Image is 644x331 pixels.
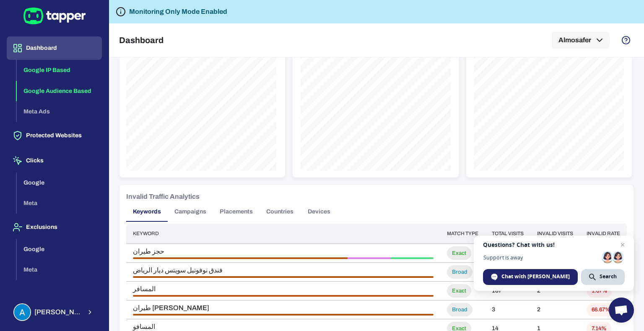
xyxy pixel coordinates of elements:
button: Campaigns [168,202,213,222]
button: Countries [260,202,300,222]
span: Broad [447,306,473,313]
th: Invalid visits [530,223,580,244]
button: Google [17,172,102,193]
span: [PERSON_NAME] Shaik [34,308,81,316]
div: Aborted Ad Click • 3 [133,276,434,278]
td: 187 [485,282,530,300]
button: Placements [213,202,260,222]
div: Data Center • 1 [348,257,390,259]
span: Chat with [PERSON_NAME] [501,273,570,280]
button: Google Audience Based [17,81,102,102]
span: 66.67% [587,306,615,313]
img: Anwar Shaik [14,304,30,320]
span: Questions? Chat with us! [483,241,625,248]
div: Search [581,269,625,285]
span: المسافو [133,323,434,331]
a: Protected Websites [7,131,102,139]
div: Aborted Ad Click • 2 [133,314,434,316]
svg: Tapper is not blocking any fraudulent activity for this domain [116,7,126,17]
span: 1.07% [587,287,612,295]
span: فندق نوفوتيل سويتس ديار الرياض [133,266,434,275]
div: Chat with Tamar [483,269,578,285]
button: Google IP Based [17,60,102,81]
td: 3 [485,300,530,319]
h6: Monitoring Only Mode Enabled [129,7,227,17]
span: Search [600,273,617,280]
a: Google Audience Based [17,87,102,94]
span: طيران [PERSON_NAME] [133,304,434,312]
span: المسافر [133,285,434,293]
td: 2 [530,300,580,319]
th: Keyword [126,223,440,244]
span: Broad [447,269,473,276]
div: Threat • 1 [391,257,434,259]
button: Almosafer [552,32,610,49]
button: Google [17,239,102,260]
a: Google IP Based [17,66,102,73]
button: Devices [300,202,338,222]
a: Google [17,245,102,252]
td: 2 [530,282,580,300]
h5: Dashboard [119,35,164,45]
a: Clicks [7,157,102,164]
button: Exclusions [7,216,102,239]
span: Close chat [618,240,628,250]
a: Google [17,178,102,185]
h6: Invalid Traffic Analytics [126,192,200,202]
button: Keywords [126,202,168,222]
button: Protected Websites [7,124,102,147]
a: Exclusions [7,223,102,230]
a: Dashboard [7,44,102,51]
div: Aborted Ad Click • 5 [133,257,348,259]
button: Dashboard [7,36,102,60]
div: Aborted Ad Click • 2 [133,295,434,297]
span: Exact [447,250,471,257]
span: حجز طيران [133,247,434,256]
span: Support is away [483,254,599,261]
th: Total visits [485,223,530,244]
div: Open chat [609,298,634,323]
span: Exact [447,287,471,295]
button: Anwar Shaik[PERSON_NAME] Shaik [7,300,102,324]
th: Match type [440,223,485,244]
th: Invalid rate [580,223,627,244]
button: Clicks [7,149,102,172]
